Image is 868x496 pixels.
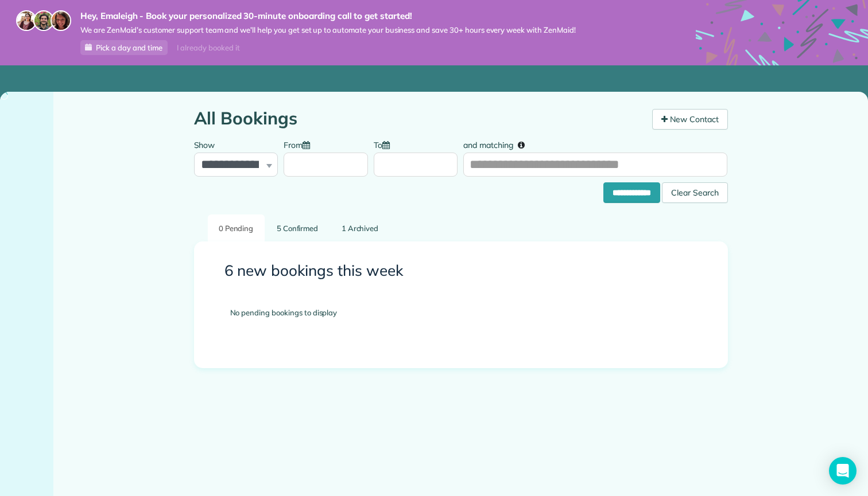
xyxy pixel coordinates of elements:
h3: 6 new bookings this week [224,263,697,279]
a: Pick a day and time [80,40,168,55]
a: 5 Confirmed [266,214,330,241]
div: Clear Search [662,182,728,203]
strong: Hey, Emaleigh - Book your personalized 30-minute onboarding call to get started! [80,10,576,22]
h1: All Bookings [194,109,644,128]
span: Pick a day and time [96,43,162,52]
label: From [284,134,316,155]
div: I already booked it [170,41,246,55]
img: jorge-587dff0eeaa6aab1f244e6dc62b8924c3b6ad411094392a53c71c6c4a576187d.jpg [33,10,54,31]
span: We are ZenMaid’s customer support team and we’ll help you get set up to automate your business an... [80,25,576,35]
img: maria-72a9807cf96188c08ef61303f053569d2e2a8a1cde33d635c8a3ac13582a053d.jpg [16,10,37,31]
label: and matching [463,134,533,155]
img: michelle-19f622bdf1676172e81f8f8fba1fb50e276960ebfe0243fe18214015130c80e4.jpg [51,10,71,31]
label: To [374,134,396,155]
a: 1 Archived [330,214,389,241]
a: 0 Pending [208,214,265,241]
div: Open Intercom Messenger [829,457,857,485]
div: No pending bookings to display [213,290,709,336]
a: Clear Search [662,185,728,194]
a: New Contact [652,109,728,130]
